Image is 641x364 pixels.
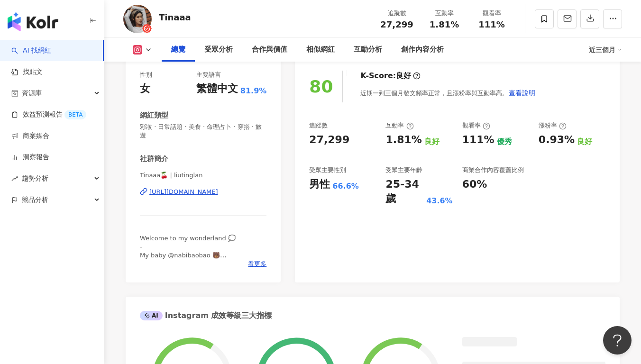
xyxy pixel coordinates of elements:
[385,121,413,130] div: 互動率
[508,83,536,102] button: 查看說明
[360,83,536,102] div: 近期一到三個月發文頻率正常，且漲粉率與互動率高。
[603,326,632,355] iframe: Help Scout Beacon - Open
[240,86,267,96] span: 81.9%
[140,110,168,120] div: 網紅類型
[204,44,233,55] div: 受眾分析
[140,235,236,276] span: Welcome to my wonderland 💭 - My baby @nabibaobao 🐻 E-mail: [EMAIL_ADDRESS][DOMAIN_NAME]
[426,196,453,206] div: 43.6%
[22,82,42,104] span: 資源庫
[140,154,168,164] div: 社群簡介
[140,71,152,79] div: 性別
[309,166,346,174] div: 受眾主要性別
[22,168,48,189] span: 趨勢分析
[309,77,333,96] div: 80
[385,177,424,207] div: 25-34 歲
[11,153,49,162] a: 洞察報告
[589,42,622,57] div: 近三個月
[123,5,152,33] img: KOL Avatar
[309,133,349,147] div: 27,299
[248,260,266,268] span: 看更多
[11,110,86,119] a: 效益預測報告BETA
[385,133,421,147] div: 1.81%
[385,166,422,174] div: 受眾主要年齡
[11,131,49,141] a: 商案媒合
[478,20,505,29] span: 111%
[140,171,266,180] span: Tinaaa🍒 | liutinglan
[140,82,150,96] div: 女
[539,133,575,147] div: 0.93%
[354,44,382,55] div: 互動分析
[539,121,567,130] div: 漲粉率
[424,136,440,147] div: 良好
[462,121,490,130] div: 觀看率
[474,9,510,18] div: 觀看率
[332,181,359,191] div: 66.6%
[360,71,421,81] div: K-Score :
[149,188,218,196] div: [URL][DOMAIN_NAME]
[462,177,487,192] div: 60%
[11,175,18,182] span: rise
[509,89,535,97] span: 查看說明
[401,44,444,55] div: 創作內容分析
[196,71,221,79] div: 主要語言
[22,189,48,210] span: 競品分析
[380,19,413,29] span: 27,299
[426,9,462,18] div: 互動率
[196,82,238,96] div: 繁體中文
[577,136,592,147] div: 良好
[11,46,51,55] a: searchAI 找網紅
[140,188,266,196] a: [URL][DOMAIN_NAME]
[11,67,43,77] a: 找貼文
[462,166,524,174] div: 商業合作內容覆蓋比例
[140,311,163,320] div: AI
[396,71,411,81] div: 良好
[8,12,58,31] img: logo
[140,310,272,321] div: Instagram 成效等級三大指標
[159,11,191,23] div: Tinaaa
[462,133,494,147] div: 111%
[252,44,287,55] div: 合作與價值
[140,123,266,140] span: 彩妝 · 日常話題 · 美食 · 命理占卜 · 穿搭 · 旅遊
[497,136,512,147] div: 優秀
[379,9,415,18] div: 追蹤數
[309,177,330,192] div: 男性
[309,121,328,130] div: 追蹤數
[171,44,185,55] div: 總覽
[306,44,335,55] div: 相似網紅
[430,20,459,29] span: 1.81%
